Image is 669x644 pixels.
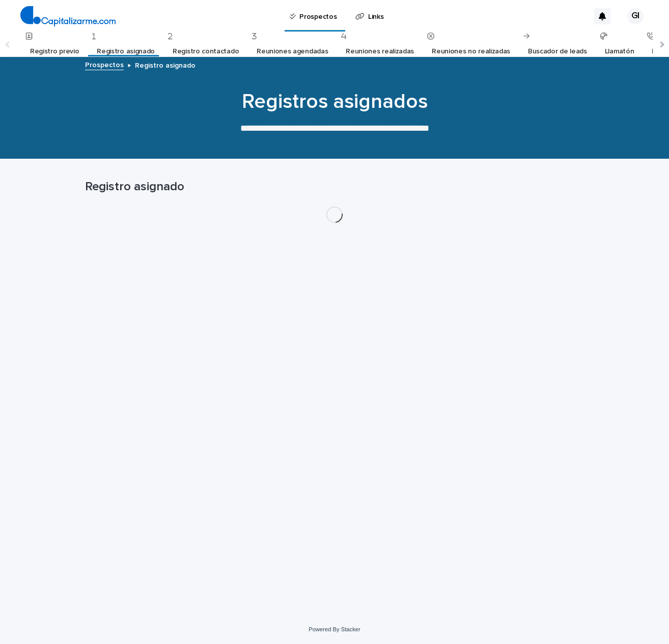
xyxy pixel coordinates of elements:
[85,58,124,70] a: Prospectos
[20,6,116,26] img: 4arMvv9wSvmHTHbXwTim
[85,90,584,114] h1: Registros asignados
[173,40,239,64] a: Registro contactado
[528,40,587,64] a: Buscador de leads
[97,40,155,64] a: Registro asignado
[627,8,644,24] div: GI
[346,40,414,64] a: Reuniones realizadas
[135,59,196,70] p: Registro asignado
[432,40,510,64] a: Reuniones no realizadas
[257,40,328,64] a: Reuniones agendadas
[309,626,360,632] a: Powered By Stacker
[605,40,634,64] a: Llamatón
[85,180,584,194] h1: Registro asignado
[30,40,79,64] a: Registro previo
